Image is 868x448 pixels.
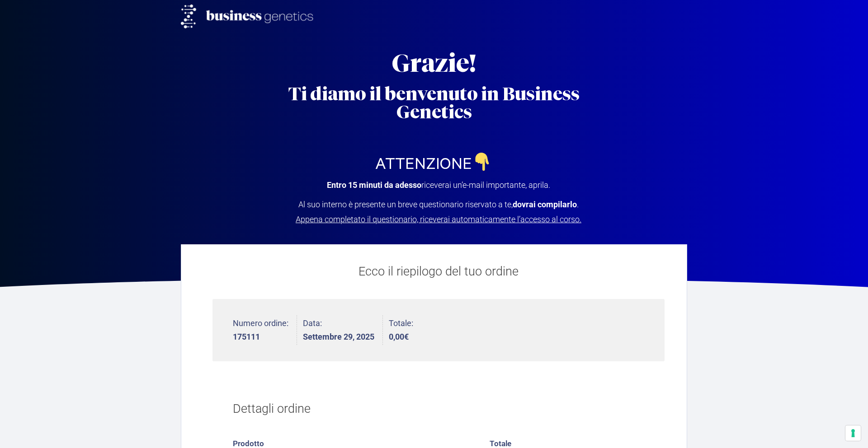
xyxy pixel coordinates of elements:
iframe: Customerly Messenger Launcher [7,413,34,440]
li: Numero ordine: [233,315,297,345]
img: 👇 [473,153,491,171]
li: Data: [303,315,383,345]
strong: 175111 [233,333,288,341]
h2: Dettagli ordine [233,390,644,428]
span: € [404,332,409,341]
li: Totale: [389,315,413,345]
p: riceverai un’e-mail importante, aprila. [294,182,583,189]
h2: Grazie! [271,51,597,76]
span: Appena completato il questionario, riceverai automaticamente l’accesso al corso. [296,215,581,224]
h2: Ti diamo il benvenuto in Business Genetics [271,85,597,121]
p: Al suo interno è presente un breve questionario riservato a te, . [294,201,583,223]
p: Ecco il riepilogo del tuo ordine [212,262,665,281]
strong: Settembre 29, 2025 [303,333,374,341]
h2: ATTENZIONE [271,153,597,173]
bdi: 0,00 [389,332,409,341]
strong: dovrai compilarlo [513,200,577,209]
strong: Entro 15 minuti da adesso [327,180,421,190]
button: Le tue preferenze relative al consenso per le tecnologie di tracciamento [845,425,861,441]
